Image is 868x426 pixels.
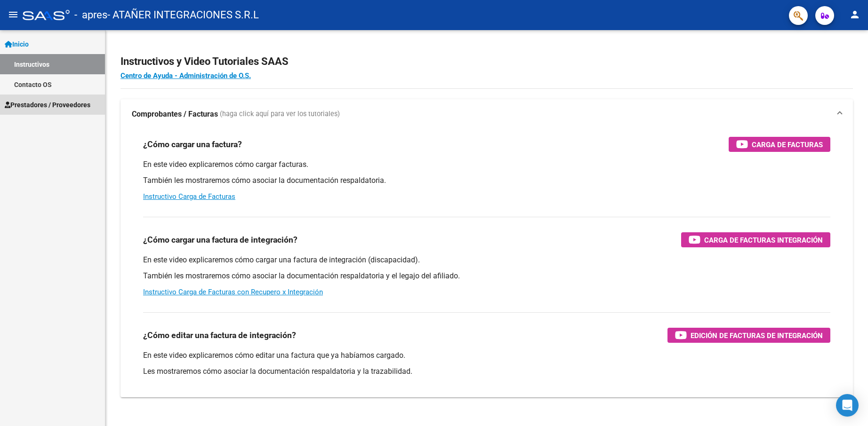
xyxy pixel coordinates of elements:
span: Carga de Facturas Integración [704,234,823,246]
p: También les mostraremos cómo asociar la documentación respaldatoria y el legajo del afiliado. [143,271,830,281]
div: Comprobantes / Facturas (haga click aquí para ver los tutoriales) [121,129,853,397]
p: También les mostraremos cómo asociar la documentación respaldatoria. [143,175,830,186]
span: Edición de Facturas de integración [691,330,823,341]
p: En este video explicaremos cómo editar una factura que ya habíamos cargado. [143,350,830,361]
a: Centro de Ayuda - Administración de O.S. [121,71,251,80]
strong: Comprobantes / Facturas [132,109,218,119]
p: En este video explicaremos cómo cargar facturas. [143,159,830,170]
a: Instructivo Carga de Facturas con Recupero x Integración [143,288,323,296]
button: Edición de Facturas de integración [667,328,830,343]
h3: ¿Cómo editar una factura de integración? [143,329,296,342]
h2: Instructivos y Video Tutoriales SAAS [121,53,853,71]
span: - apres [74,5,107,25]
h3: ¿Cómo cargar una factura? [143,138,242,151]
p: Les mostraremos cómo asociar la documentación respaldatoria y la trazabilidad. [143,366,830,377]
mat-icon: person [849,9,860,20]
span: Carga de Facturas [752,139,823,150]
button: Carga de Facturas [729,137,830,152]
span: Inicio [5,39,29,49]
mat-icon: menu [8,9,19,20]
button: Carga de Facturas Integración [681,232,830,247]
a: Instructivo Carga de Facturas [143,192,235,201]
h3: ¿Cómo cargar una factura de integración? [143,233,297,246]
span: (haga click aquí para ver los tutoriales) [220,109,340,119]
div: Open Intercom Messenger [836,394,859,417]
span: Prestadores / Proveedores [5,100,90,110]
mat-expansion-panel-header: Comprobantes / Facturas (haga click aquí para ver los tutoriales) [121,99,853,129]
span: - ATAÑER INTEGRACIONES S.R.L [107,5,259,25]
p: En este video explicaremos cómo cargar una factura de integración (discapacidad). [143,255,830,265]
